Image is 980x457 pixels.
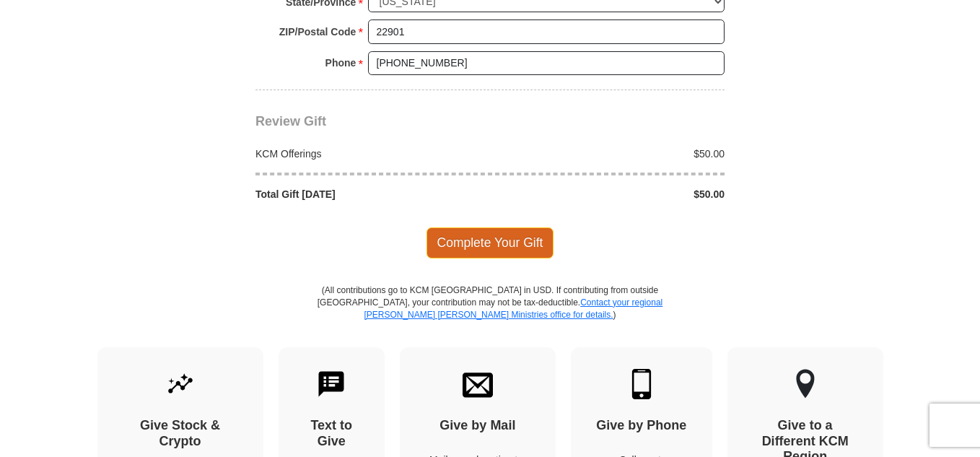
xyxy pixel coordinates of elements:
div: $50.00 [490,187,732,201]
span: Complete Your Gift [426,227,554,258]
a: Contact your regional [PERSON_NAME] [PERSON_NAME] Ministries office for details. [364,297,662,320]
div: KCM Offerings [248,147,491,161]
h4: Give by Mail [425,418,530,434]
h4: Give Stock & Crypto [123,418,238,449]
p: (All contributions go to KCM [GEOGRAPHIC_DATA] in USD. If contributing from outside [GEOGRAPHIC_D... [317,284,663,347]
img: envelope.svg [463,369,493,399]
img: other-region [795,369,815,399]
img: text-to-give.svg [316,369,346,399]
img: mobile.svg [626,369,657,399]
img: give-by-stock.svg [165,369,196,399]
div: $50.00 [490,147,732,161]
strong: ZIP/Postal Code [279,22,356,42]
h4: Give by Phone [596,418,687,434]
strong: Phone [325,53,356,73]
h4: Text to Give [304,418,360,449]
div: Total Gift [DATE] [248,187,491,201]
span: Review Gift [255,114,326,129]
